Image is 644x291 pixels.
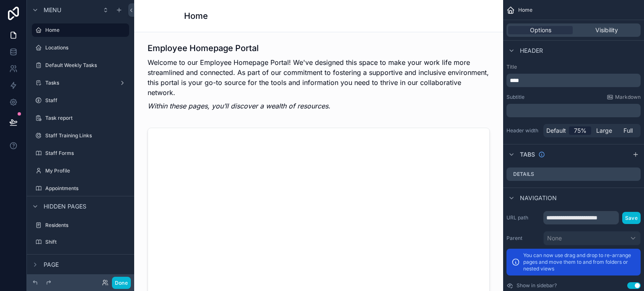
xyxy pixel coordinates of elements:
label: Parent [506,235,540,242]
label: My Profile [45,167,127,174]
label: Task report [45,115,127,121]
label: Title [506,64,641,70]
label: Staff Training Links [45,132,127,139]
span: Full [623,126,633,135]
span: Visibility [595,26,618,34]
label: Details [513,171,534,178]
a: Default Weekly Tasks [32,59,129,72]
span: None [547,234,562,242]
button: None [543,231,641,245]
a: Task report [32,111,129,125]
span: Header [520,46,543,55]
span: Page [44,260,59,269]
a: Residents [32,219,129,232]
span: Hidden pages [44,202,86,211]
a: Locations [32,41,129,54]
a: Appointments [32,182,129,195]
a: Shift [32,235,129,249]
p: You can now use drag and drop to re-arrange pages and move them to and from folders or nested views [523,252,636,272]
span: 75% [574,126,587,135]
label: Subtitle [506,94,525,100]
a: Template tasks [32,252,129,265]
label: Residents [45,222,127,229]
a: Home [32,23,129,37]
label: Tasks [45,80,116,86]
span: Menu [44,6,61,14]
span: Options [530,26,551,34]
button: Done [112,277,131,289]
a: Staff Training Links [32,129,129,142]
label: Header width [506,127,540,134]
label: Shift [45,239,127,245]
label: Default Weekly Tasks [45,62,127,69]
button: Save [622,212,641,224]
a: Tasks [32,76,129,90]
label: Staff [45,97,127,104]
a: Markdown [607,94,641,100]
span: Markdown [615,94,641,100]
span: Navigation [520,194,557,202]
a: Staff [32,94,129,107]
label: URL path [506,214,540,221]
div: scrollable content [506,74,641,87]
label: Appointments [45,185,127,192]
h1: Home [184,10,208,22]
a: Staff Forms [32,147,129,160]
span: Home [518,7,532,13]
label: Home [45,27,124,33]
label: Staff Forms [45,150,127,157]
a: My Profile [32,164,129,178]
span: Default [546,126,566,135]
label: Locations [45,44,127,51]
div: scrollable content [506,104,641,117]
span: Large [596,126,612,135]
span: Tabs [520,150,535,159]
